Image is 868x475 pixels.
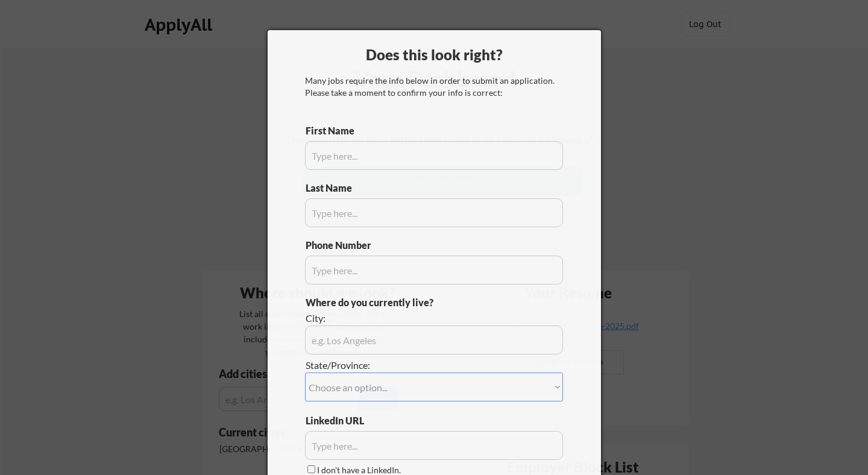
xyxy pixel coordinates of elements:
[305,141,563,170] input: Type here...
[306,359,495,372] div: State/Province:
[305,431,563,460] input: Type here...
[305,198,563,227] input: Type here...
[306,181,364,195] div: Last Name
[305,75,563,98] div: Many jobs require the info below in order to submit an application. Please take a moment to confi...
[305,256,563,285] input: Type here...
[306,296,495,309] div: Where do you currently live?
[306,124,364,137] div: First Name
[306,239,378,252] div: Phone Number
[317,465,401,475] label: I don't have a LinkedIn.
[306,414,395,427] div: LinkedIn URL
[268,45,601,65] div: Does this look right?
[305,326,563,354] input: e.g. Los Angeles
[306,312,495,325] div: City:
